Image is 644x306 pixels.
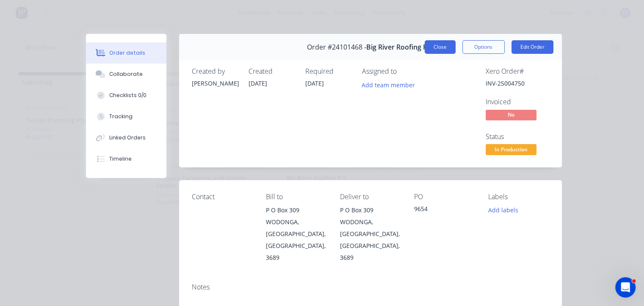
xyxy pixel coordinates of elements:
[109,49,145,57] div: Order details
[266,204,326,216] div: P O Box 309
[357,79,419,90] button: Add team member
[615,277,636,298] iframe: Intercom live chat
[249,79,267,87] span: [DATE]
[266,193,326,201] div: Bill to
[340,204,401,264] div: P O Box 309WODONGA, [GEOGRAPHIC_DATA], [GEOGRAPHIC_DATA], 3689
[486,110,536,120] span: No
[86,64,166,85] button: Collaborate
[425,40,456,54] button: Close
[484,204,522,216] button: Add labels
[486,98,549,106] div: Invoiced
[340,193,401,201] div: Deliver to
[86,148,166,170] button: Timeline
[109,113,133,120] div: Tracking
[486,79,549,88] div: INV-25004750
[511,40,553,54] button: Edit Order
[486,144,536,155] span: In Production
[307,43,366,51] span: Order #24101468 -
[192,283,549,291] div: Notes
[486,133,549,141] div: Status
[486,67,549,75] div: Xero Order #
[86,106,166,127] button: Tracking
[192,67,238,75] div: Created by
[366,43,434,51] span: Big River Roofing P/L
[414,193,475,201] div: PO
[266,204,326,264] div: P O Box 309WODONGA, [GEOGRAPHIC_DATA], [GEOGRAPHIC_DATA], 3689
[462,40,505,54] button: Options
[266,216,326,264] div: WODONGA, [GEOGRAPHIC_DATA], [GEOGRAPHIC_DATA], 3689
[249,67,295,75] div: Created
[109,134,146,142] div: Linked Orders
[340,204,401,216] div: P O Box 309
[305,79,324,87] span: [DATE]
[109,92,146,99] div: Checklists 0/0
[86,85,166,106] button: Checklists 0/0
[86,42,166,64] button: Order details
[192,193,252,201] div: Contact
[109,70,143,78] div: Collaborate
[86,127,166,148] button: Linked Orders
[488,193,549,201] div: Labels
[340,216,401,264] div: WODONGA, [GEOGRAPHIC_DATA], [GEOGRAPHIC_DATA], 3689
[362,67,447,75] div: Assigned to
[362,79,420,90] button: Add team member
[109,155,132,163] div: Timeline
[305,67,352,75] div: Required
[486,144,536,157] button: In Production
[414,204,475,216] div: 9654
[192,79,238,88] div: [PERSON_NAME]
